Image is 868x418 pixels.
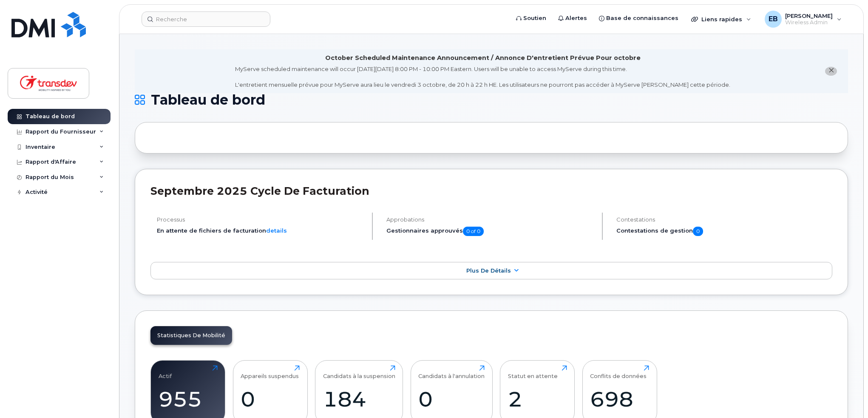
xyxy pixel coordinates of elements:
span: Tableau de bord [151,94,265,106]
div: Candidats à la suspension [323,365,395,379]
a: details [266,227,287,234]
div: Candidats à l'annulation [418,365,485,379]
button: close notification [825,67,837,76]
h2: septembre 2025 Cycle de facturation [150,185,832,197]
div: Actif [159,365,172,379]
div: Appareils suspendus [241,365,299,379]
span: 0 [693,227,703,236]
h4: Approbations [386,216,594,223]
h4: Processus [157,216,365,223]
div: Statut en attente [508,365,558,379]
span: 0 of 0 [463,227,484,236]
div: October Scheduled Maintenance Announcement / Annonce D'entretient Prévue Pour octobre [325,54,641,63]
div: 2 [508,387,567,412]
span: Plus de détails [466,267,511,274]
h5: Contestations de gestion [616,227,832,236]
div: 184 [323,387,395,412]
div: 0 [418,387,485,412]
div: 955 [159,387,218,412]
h5: Gestionnaires approuvés [386,227,594,236]
h4: Contestations [616,216,832,223]
div: Conflits de données [590,365,647,379]
li: En attente de fichiers de facturation [157,227,365,235]
div: MyServe scheduled maintenance will occur [DATE][DATE] 8:00 PM - 10:00 PM Eastern. Users will be u... [235,65,730,89]
div: 698 [590,387,649,412]
div: 0 [241,387,300,412]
